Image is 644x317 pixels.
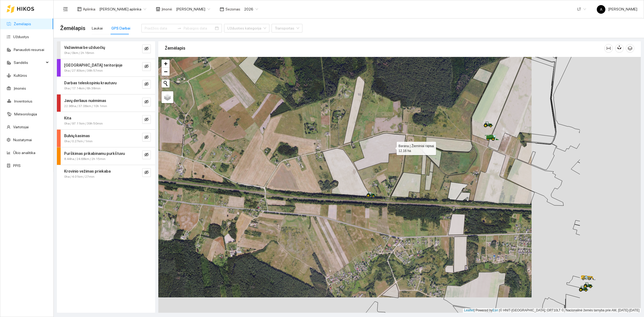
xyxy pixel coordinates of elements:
[142,151,151,159] button: eye-invisible
[83,6,96,12] span: Aplinka :
[64,68,103,73] span: 0ha / 27.83km / 38h 57min
[13,163,21,168] a: PPIS
[111,25,130,31] div: GPS Darbai
[77,7,82,11] span: layout
[156,7,160,11] span: shop
[142,168,151,177] button: eye-invisible
[177,26,181,30] span: to
[64,81,116,85] strong: Darbas teleskopiniu krautuvu
[176,5,210,13] span: Jerzy Gvozdovič
[577,5,586,13] span: LT
[64,99,106,103] strong: Javų derliaus nuėmimas
[14,99,32,103] a: Inventorius
[142,115,151,124] button: eye-invisible
[142,62,151,71] button: eye-invisible
[184,25,214,31] input: Pabaigos data
[142,45,151,53] button: eye-invisible
[244,5,258,13] span: 2026
[92,25,103,31] div: Laukai
[165,41,604,56] div: Žemėlapis
[57,41,155,59] div: Važiavimai be užduočių0ha / 0km / 2h 16mineye-invisible
[144,170,149,175] span: eye-invisible
[144,135,149,140] span: eye-invisible
[164,68,167,75] span: −
[64,169,111,173] strong: Krovinio vežimas priekaba
[14,73,27,78] a: Kultūros
[99,5,146,13] span: Jerzy Gvozdovicz aplinka
[64,104,107,109] span: 22.96ha / 37.06km / 10h 1min
[13,35,29,39] a: Užduotys
[162,91,173,103] a: Layers
[64,63,122,67] strong: [GEOGRAPHIC_DATA] teritorijoje
[145,25,175,31] input: Pradžios data
[57,94,155,112] div: Javų derliaus nuėmimas22.96ha / 37.06km / 10h 1mineye-invisible
[142,98,151,106] button: eye-invisible
[64,134,90,138] strong: Bulvių kasimas
[57,130,155,147] div: Bulvių kasimas0ha / 0.27km / 1mineye-invisible
[164,60,167,67] span: +
[225,6,241,12] span: Sezonas :
[13,138,32,142] a: Nustatymai
[144,82,149,87] span: eye-invisible
[60,24,85,32] span: Žemėlapis
[57,112,155,129] div: Kita0ha / 97.11km / 39h 50mineye-invisible
[144,152,149,158] span: eye-invisible
[57,147,155,165] div: Purškimas prikabinamu purkštuvu8.44ha / 24.68km / 2h 15mineye-invisible
[464,308,474,312] a: Leaflet
[60,4,71,14] button: menu-fold
[13,125,29,129] a: Vartotojai
[57,59,155,76] div: [GEOGRAPHIC_DATA] teritorijoje0ha / 27.83km / 38h 57mineye-invisible
[597,7,637,11] span: [PERSON_NAME]
[162,60,170,68] a: Zoom in
[463,308,641,313] div: | Powered by © HNIT-[GEOGRAPHIC_DATA]; ORT10LT ©, Nacionalinė žemės tarnyba prie AM, [DATE]-[DATE]
[64,45,105,50] strong: Važiavimai be užduočių
[162,6,173,12] span: Įmonė :
[493,308,498,312] a: Esri
[57,77,155,94] div: Darbas teleskopiniu krautuvu0ha / 17.14km / 6h 38mineye-invisible
[64,151,125,156] strong: Purškimas prikabinamu purkštuvu
[63,7,68,12] span: menu-fold
[64,156,105,162] span: 8.44ha / 24.68km / 2h 15min
[499,308,500,312] span: |
[600,5,602,14] span: A
[64,121,103,126] span: 0ha / 97.11km / 39h 50min
[162,68,170,76] a: Zoom out
[605,46,613,50] span: column-width
[162,79,170,88] button: Initiate a new search
[177,26,181,30] span: swap-right
[14,22,31,26] a: Žemėlapis
[14,57,44,68] span: Sandėlis
[604,44,613,53] button: column-width
[64,139,93,144] span: 0ha / 0.27km / 1min
[64,50,94,56] span: 0ha / 0km / 2h 16min
[142,133,151,141] button: eye-invisible
[144,117,149,122] span: eye-invisible
[144,100,149,105] span: eye-invisible
[14,48,44,52] a: Panaudoti resursai
[64,116,71,120] strong: Kita
[144,64,149,69] span: eye-invisible
[14,86,26,90] a: Įmonės
[64,86,101,91] span: 0ha / 17.14km / 6h 38min
[13,151,35,155] a: Ūkio analitika
[144,46,149,52] span: eye-invisible
[14,112,37,116] a: Meteorologija
[220,7,224,11] span: calendar
[142,80,151,89] button: eye-invisible
[64,174,94,179] span: 0ha / 4.01km / 27min
[57,165,155,183] div: Krovinio vežimas priekaba0ha / 4.01km / 27mineye-invisible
